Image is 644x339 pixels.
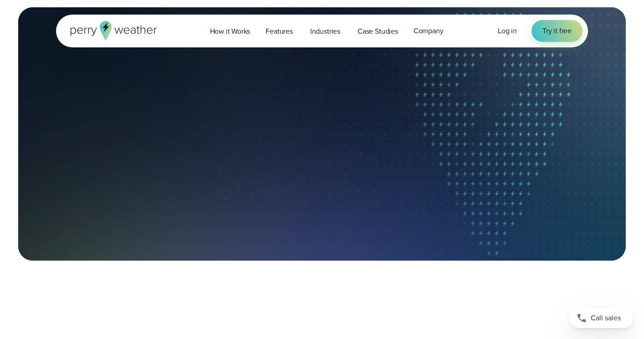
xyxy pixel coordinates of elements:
[498,26,517,36] span: Log in
[591,313,621,324] span: Call sales
[202,22,258,41] a: How it Works
[266,26,293,37] span: Features
[414,26,444,36] span: Company
[210,26,250,37] span: How it Works
[350,22,406,41] a: Case Studies
[358,26,398,37] span: Case Studies
[310,26,340,37] span: Industries
[532,20,583,42] a: Try it free
[498,26,517,36] a: Log in
[542,26,572,36] span: Try it free
[569,308,633,328] a: Call sales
